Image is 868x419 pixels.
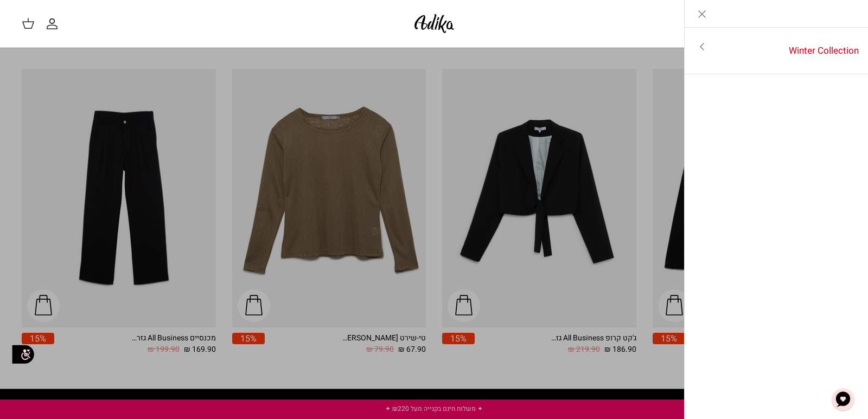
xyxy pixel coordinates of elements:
a: החשבון שלי [46,17,63,30]
img: accessibility_icon02.svg [8,340,38,370]
button: צ'אט [827,383,859,416]
img: Adika IL [411,11,457,36]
